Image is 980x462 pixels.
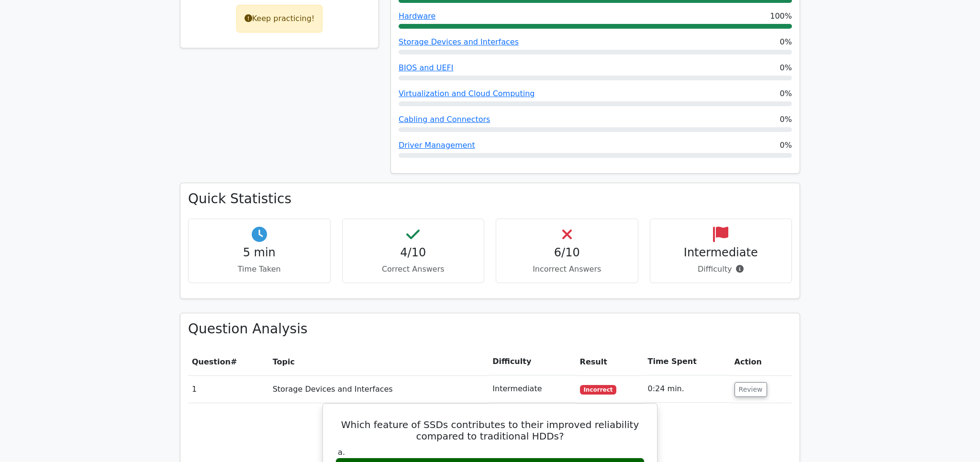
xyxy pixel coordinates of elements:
[399,11,435,21] a: Hardware
[489,348,576,375] th: Difficulty
[188,375,269,403] td: 1
[196,246,323,260] h4: 5 min
[399,141,475,150] a: Driver Management
[489,375,576,403] td: Intermediate
[350,264,477,275] p: Correct Answers
[735,382,767,397] button: Review
[399,37,519,46] a: Storage Devices and Interfaces
[399,63,453,72] a: BIOS and UEFI
[780,88,792,99] span: 0%
[780,140,792,151] span: 0%
[504,264,630,275] p: Incorrect Answers
[188,348,269,375] th: #
[658,264,784,275] p: Difficulty
[399,89,535,98] a: Virtualization and Cloud Computing
[780,36,792,48] span: 0%
[580,385,617,395] span: Incorrect
[338,448,345,457] span: a.
[644,348,731,375] th: Time Spent
[192,357,231,366] span: Question
[350,246,477,260] h4: 4/10
[658,246,784,260] h4: Intermediate
[731,348,792,375] th: Action
[269,348,489,375] th: Topic
[269,375,489,403] td: Storage Devices and Interfaces
[236,5,323,33] div: Keep practicing!
[644,375,731,403] td: 0:24 min.
[780,62,792,74] span: 0%
[576,348,644,375] th: Result
[399,115,490,124] a: Cabling and Connectors
[504,246,630,260] h4: 6/10
[188,191,792,207] h3: Quick Statistics
[770,11,792,22] span: 100%
[188,321,792,337] h3: Question Analysis
[780,114,792,125] span: 0%
[196,264,323,275] p: Time Taken
[334,419,646,442] h5: Which feature of SSDs contributes to their improved reliability compared to traditional HDDs?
